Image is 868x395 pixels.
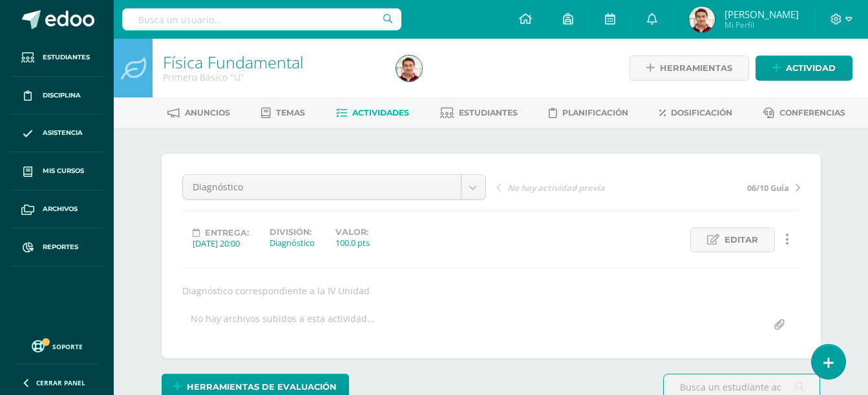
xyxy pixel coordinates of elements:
h1: Física Fundamental [163,53,381,71]
a: Estudiantes [440,103,518,123]
a: Planificación [549,103,628,123]
span: Estudiantes [43,52,90,63]
label: División: [270,227,315,237]
span: Dosificación [671,108,732,117]
div: 100.0 pts [335,237,370,248]
span: Editar [725,228,758,252]
div: No hay archivos subidos a esta actividad... [191,312,375,338]
span: Actividad [786,56,836,80]
label: Valor: [335,227,370,237]
span: Actividades [352,108,409,117]
a: Herramientas [630,56,749,81]
span: Soporte [52,342,83,351]
a: Reportes [10,228,103,267]
a: Dosificación [659,103,732,123]
span: 06/10 Guía [747,182,789,194]
a: Actividades [336,103,409,123]
div: [DATE] 20:00 [193,238,249,249]
a: Física Fundamental [163,51,304,73]
a: Soporte [16,337,98,354]
a: Archivos [10,190,103,228]
div: Diagnóstico correspondiente a la IV Unidad [177,285,805,297]
span: Temas [276,108,305,117]
span: Reportes [43,242,78,252]
span: Conferencias [779,108,845,117]
span: Entrega: [205,228,249,238]
input: Busca un usuario... [122,8,401,30]
span: Herramientas [660,56,732,80]
span: Planificación [562,108,628,117]
span: Mis cursos [43,166,84,176]
span: [PERSON_NAME] [725,8,799,21]
a: 06/10 Guía [648,181,800,194]
img: e7cd323b44cf5a74fd6dd1684ce041c5.png [396,56,422,81]
span: No hay actividad previa [507,182,605,194]
span: Asistencia [43,128,83,138]
a: Estudiantes [10,39,103,77]
a: Asistencia [10,115,103,153]
span: Cerrar panel [36,378,85,387]
a: Temas [261,103,305,123]
div: Diagnóstico [270,237,315,248]
div: Primero Básico 'U' [163,71,381,83]
span: Archivos [43,204,78,214]
span: Anuncios [185,108,230,117]
span: Disciplina [43,90,81,101]
a: Anuncios [167,103,230,123]
a: Conferencias [763,103,845,123]
a: Actividad [756,56,852,81]
a: Disciplina [10,77,103,115]
img: e7cd323b44cf5a74fd6dd1684ce041c5.png [689,6,715,32]
a: Mis cursos [10,152,103,190]
span: Diagnóstico [193,175,451,199]
a: Diagnóstico [183,175,485,199]
span: Mi Perfil [725,19,799,30]
span: Estudiantes [459,108,518,117]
